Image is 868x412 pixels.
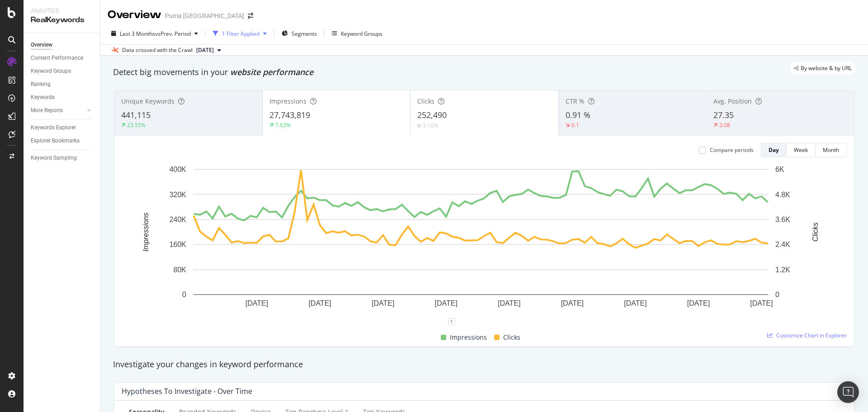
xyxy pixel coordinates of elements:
text: 400K [170,166,187,173]
text: [DATE] [750,299,773,307]
a: Content Performance [31,53,94,63]
span: Clicks [503,332,520,343]
div: 23.55% [127,121,146,129]
div: Keywords Explorer [31,123,76,133]
text: 0 [182,291,186,298]
a: Overview [31,40,94,50]
button: Day [761,143,787,157]
a: Explorer Bookmarks [31,136,94,146]
text: Clicks [811,223,819,242]
div: More Reports [31,106,63,115]
div: Analytics [31,7,93,15]
span: Unique Keywords [121,97,175,105]
text: 4.8K [775,190,790,198]
div: Compare periods [710,146,754,154]
a: More Reports [31,106,85,115]
span: 27,743,819 [269,109,310,120]
span: Customize Chart in Explorer [776,331,847,339]
div: Keyword Sampling [31,153,77,163]
a: Keywords [31,93,94,102]
a: Keywords Explorer [31,123,94,133]
div: Keyword Groups [341,30,382,38]
text: 1.2K [775,266,790,274]
text: [DATE] [498,299,520,307]
div: 1 Filter Applied [222,30,259,38]
text: 80K [174,266,187,274]
button: Keyword Groups [328,26,386,41]
text: 240K [170,216,187,223]
div: arrow-right-arrow-left [248,13,253,19]
div: legacy label [790,62,855,75]
div: Overview [108,7,161,23]
button: Month [816,143,847,157]
button: Last 3 MonthsvsPrev. Period [108,26,202,41]
div: Keywords [31,93,55,102]
div: Puma [GEOGRAPHIC_DATA] [165,11,244,20]
a: Keyword Groups [31,66,94,76]
div: Month [823,146,839,154]
text: [DATE] [372,299,394,307]
text: 320K [170,190,187,198]
div: Ranking [31,80,51,89]
div: Investigate your changes in keyword performance [113,359,855,370]
span: 27.35 [713,109,734,120]
div: Data crossed with the Crawl [122,46,193,54]
span: Clicks [417,97,434,105]
div: Hypotheses to Investigate - Over Time [122,387,252,396]
text: 0 [775,291,779,298]
div: RealKeywords [31,15,93,25]
text: [DATE] [624,299,646,307]
text: [DATE] [308,299,331,307]
text: [DATE] [561,299,584,307]
span: Impressions [450,332,487,343]
button: Week [787,143,816,157]
div: 0.1 [571,121,579,129]
text: 2.4K [775,241,790,248]
div: Day [769,146,779,154]
span: vs Prev. Period [155,30,191,38]
div: 7.63% [275,121,291,129]
button: 1 Filter Applied [209,26,270,41]
span: By website & by URL [801,66,852,71]
text: [DATE] [687,299,710,307]
div: Content Performance [31,53,83,63]
a: Keyword Sampling [31,153,94,163]
span: CTR % [566,97,585,105]
text: 160K [170,241,187,248]
span: Segments [292,30,317,38]
button: [DATE] [193,45,225,56]
text: [DATE] [435,299,458,307]
span: 2025 Aug. 17th [196,46,214,54]
div: Keyword Groups [31,66,71,76]
span: Impressions [269,97,307,105]
img: Equal [417,124,421,127]
span: 0.91 % [566,109,590,120]
text: [DATE] [245,299,268,307]
a: Customize Chart in Explorer [767,331,847,339]
span: Last 3 Months [120,30,155,38]
div: Overview [31,40,52,50]
span: Avg. Position [713,97,752,105]
svg: A chart. [122,165,840,322]
span: 441,115 [121,109,151,120]
span: 252,490 [417,109,447,120]
text: 3.6K [775,216,790,223]
div: 3.08 [719,121,730,129]
text: Impressions [142,213,150,251]
div: Explorer Bookmarks [31,136,80,146]
div: Open Intercom Messenger [837,381,859,403]
div: 1 [448,318,455,325]
text: 6K [775,166,784,173]
button: Segments [278,26,321,41]
div: Week [794,146,808,154]
a: Ranking [31,80,94,89]
div: 3.16% [423,122,438,129]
